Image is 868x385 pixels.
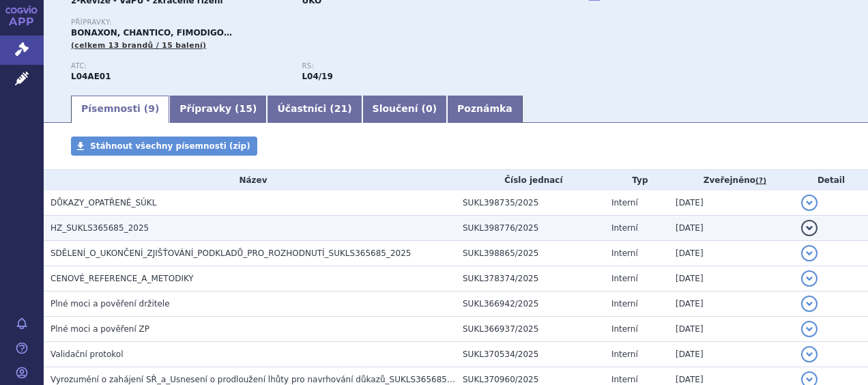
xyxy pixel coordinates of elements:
span: SDĚLENÍ_O_UKONČENÍ_ZJIŠŤOVÁNÍ_PODKLADŮ_PRO_ROZHODNUTÍ_SUKLS365685_2025 [50,248,411,258]
th: Typ [605,170,669,190]
p: RS: [302,62,519,70]
abbr: (?) [755,176,766,186]
td: SUKL398776/2025 [456,216,605,241]
td: SUKL378374/2025 [456,266,605,291]
th: Číslo jednací [456,170,605,190]
td: [DATE] [669,317,794,342]
th: Detail [794,170,868,190]
span: Interní [611,198,638,208]
button: detail [801,245,818,261]
td: [DATE] [669,216,794,241]
td: SUKL366942/2025 [456,291,605,317]
td: [DATE] [669,266,794,291]
span: BONAXON, CHANTICO, FIMODIGO… [71,28,232,38]
td: SUKL398735/2025 [456,190,605,216]
td: SUKL366937/2025 [456,317,605,342]
td: [DATE] [669,241,794,266]
span: Interní [611,299,638,309]
td: SUKL370534/2025 [456,342,605,367]
span: 0 [426,103,433,114]
span: (celkem 13 brandů / 15 balení) [71,41,206,50]
a: Stáhnout všechny písemnosti (zip) [71,137,257,156]
a: Sloučení (0) [362,96,447,123]
button: detail [801,195,818,211]
span: Plné moci a pověření držitele [50,299,170,309]
strong: FINGOLIMOD [71,72,111,81]
p: ATC: [71,62,288,70]
span: Interní [611,248,638,258]
span: 21 [334,103,347,114]
a: Poznámka [447,96,523,123]
span: Interní [611,324,638,334]
strong: fingolimod [302,72,332,81]
button: detail [801,346,818,362]
td: [DATE] [669,190,794,216]
span: Plné moci a pověření ZP [50,324,149,334]
span: 9 [148,103,155,114]
span: HZ_SUKLS365685_2025 [50,223,149,233]
span: Validační protokol [50,350,124,359]
th: Zveřejněno [669,170,794,190]
a: Účastníci (21) [267,96,362,123]
span: Stáhnout všechny písemnosti (zip) [90,141,250,151]
button: detail [801,220,818,236]
span: Interní [611,274,638,283]
span: Interní [611,350,638,359]
a: Písemnosti (9) [71,96,169,123]
span: 15 [240,103,252,114]
span: CENOVÉ_REFERENCE_A_METODIKY [50,274,194,283]
span: Interní [611,375,638,384]
button: detail [801,270,818,287]
td: [DATE] [669,342,794,367]
button: detail [801,296,818,312]
a: Přípravky (15) [169,96,267,123]
button: detail [801,321,818,337]
td: SUKL398865/2025 [456,241,605,266]
td: [DATE] [669,291,794,317]
p: Přípravky: [71,18,533,27]
span: Interní [611,223,638,233]
span: Vyrozumění o zahájení SŘ_a_Usnesení o prodloužení lhůty pro navrhování důkazů_SUKLS365685/2025 [50,375,471,384]
span: DŮKAZY_OPATŘENÉ_SÚKL [50,198,156,208]
th: Název [44,170,456,190]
